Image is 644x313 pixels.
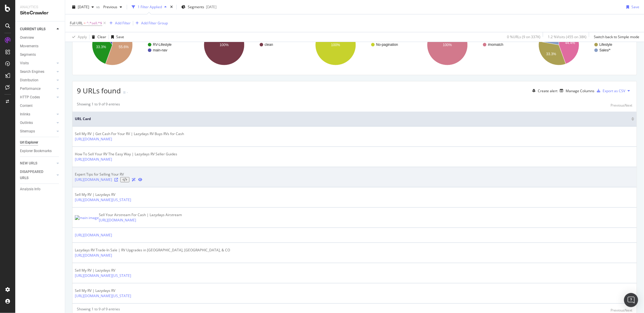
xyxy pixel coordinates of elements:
a: [URL][DOMAIN_NAME] [75,137,112,142]
a: Visits [20,60,55,66]
img: main image [75,215,99,221]
a: HTTP Codes [20,94,55,100]
a: Inlinks [20,111,55,117]
button: View HTML Source [120,177,129,182]
a: Segments [20,52,61,58]
span: vs [96,4,101,9]
a: Overview [20,35,61,41]
div: Sell Your Airstream For Cash | Lazydays Airstream [99,212,182,218]
button: Previous [101,2,124,12]
button: Add Filter Group [133,20,168,27]
span: Previous [101,4,117,9]
button: Next [625,102,632,109]
text: Lifestyle [599,43,612,47]
div: Open Intercom Messenger [624,293,638,307]
a: Sitemaps [20,128,55,134]
text: 100% [219,43,229,47]
div: NEW URLS [20,160,37,166]
svg: A chart. [523,19,631,70]
button: Add Filter [107,20,131,27]
span: 2025 Sep. 6th [78,4,89,9]
text: clean [265,43,273,47]
a: Performance [20,86,55,92]
div: Content [20,103,33,109]
text: No-pagination [376,43,398,47]
a: Visit Online Page [114,178,118,181]
div: Next [625,308,632,313]
div: times [169,4,174,10]
div: Create alert [538,88,557,93]
div: Sell My RV | Lazydays RV [75,268,161,273]
text: Sales/* [599,48,611,52]
a: [URL][DOMAIN_NAME] [99,218,136,223]
svg: A chart. [189,19,297,70]
div: Expert Tips for Selling Your RV [75,172,142,177]
div: Manage Columns [566,88,594,93]
div: Analytics [20,5,60,10]
text: 33.3% [546,52,556,56]
div: Sell My RV | Lazydays RV [75,288,161,293]
img: Equal [123,92,126,93]
button: [DATE] [70,2,96,12]
a: [URL][DOMAIN_NAME] [75,253,112,258]
div: Sell My RV | Lazydays RV [75,192,161,197]
text: RV-Lifestyle [153,43,172,47]
a: [URL][DOMAIN_NAME][US_STATE] [75,293,131,299]
div: Visits [20,60,29,66]
a: [URL][DOMAIN_NAME] [75,177,112,182]
div: Lazydays RV Trade-In Sale | RV Upgrades in [GEOGRAPHIC_DATA], [GEOGRAPHIC_DATA], & CO [75,248,230,253]
div: Export as CSV [603,88,625,93]
button: Save [109,32,124,42]
text: main-nav [153,48,167,52]
div: Outlinks [20,120,33,126]
a: Content [20,103,61,109]
div: Save [631,4,639,9]
div: 0 % URLs ( 9 on 337K ) [507,34,540,39]
div: Segments [20,52,36,58]
div: Apply [78,34,87,39]
div: CURRENT URLS [20,26,45,32]
button: Save [624,2,639,12]
div: Save [116,34,124,39]
a: [URL][DOMAIN_NAME][US_STATE] [75,197,131,203]
button: 1 Filter Applied [129,2,169,12]
span: 9 URLs found [77,86,121,95]
span: ^.*sell.*$ [87,19,102,27]
svg: A chart. [412,19,520,70]
button: Previous [611,102,625,109]
div: A chart. [300,19,408,70]
a: Search Engines [20,69,55,75]
text: 100% [443,43,452,47]
div: Clear [97,34,106,39]
a: Outlinks [20,120,55,126]
a: Analysis Info [20,186,61,192]
div: How To Sell Your RV The Easy Way | Lazydays RV Seller Guides [75,152,177,157]
span: = [84,21,86,26]
a: DISAPPEARED URLS [20,169,55,181]
div: Showing 1 to 9 of 9 entries [77,102,120,109]
a: NEW URLS [20,160,55,166]
div: Next [625,103,632,108]
div: Overview [20,35,34,41]
span: Segments [188,4,204,9]
a: Explorer Bookmarks [20,148,61,154]
button: Create alert [530,86,557,95]
div: SiteCrawler [20,10,60,16]
a: Url Explorer [20,139,61,146]
div: Add Filter Group [141,21,168,26]
div: 1 Filter Applied [138,4,162,9]
div: Search Engines [20,69,44,75]
div: Previous [611,308,625,313]
div: DISAPPEARED URLS [20,169,50,181]
div: [DATE] [206,4,217,9]
button: Segments[DATE] [179,2,219,12]
span: Full URL [70,21,83,26]
text: #nomatch [488,43,503,47]
div: Distribution [20,77,38,83]
div: Sell My RV | Get Cash For Your RV | Lazydays RV Buys RVs for Cash [75,131,184,137]
div: Analysis Info [20,186,40,192]
svg: A chart. [77,19,185,70]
